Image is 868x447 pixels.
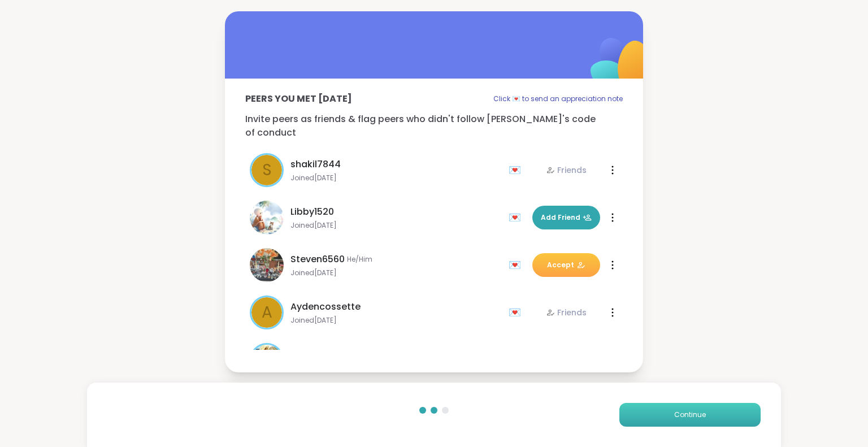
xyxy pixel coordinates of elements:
p: Invite peers as friends & flag peers who didn't follow [PERSON_NAME]'s code of conduct [245,112,623,140]
span: Continue [674,410,706,420]
span: Joined [DATE] [290,221,502,230]
span: He/Him [347,255,372,264]
span: Accept [547,260,585,270]
span: A [262,301,272,324]
div: 💌 [509,209,526,227]
button: Add Friend [532,206,600,229]
span: Steven6560 [290,253,345,266]
div: 💌 [509,256,526,274]
p: Click 💌 to send an appreciation note [493,92,623,106]
span: shakil7844 [290,158,341,171]
span: Add Friend [541,212,592,223]
img: Carolyn_222 [251,345,282,375]
div: 💌 [509,303,526,322]
button: Continue [619,403,761,427]
div: Friends [546,307,587,318]
span: Aydencossette [290,300,361,314]
p: Peers you met [DATE] [245,92,352,106]
img: Libby1520 [250,201,284,235]
span: Libby1520 [290,205,334,219]
button: Accept [532,253,600,277]
span: Joined [DATE] [290,268,502,277]
span: s [262,158,272,182]
div: 💌 [509,161,526,179]
span: Joined [DATE] [290,316,502,325]
img: ShareWell Logomark [564,8,676,121]
img: Steven6560 [250,248,284,282]
span: Joined [DATE] [290,173,502,183]
div: Friends [546,164,587,176]
span: Carolyn_222 [290,348,351,361]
